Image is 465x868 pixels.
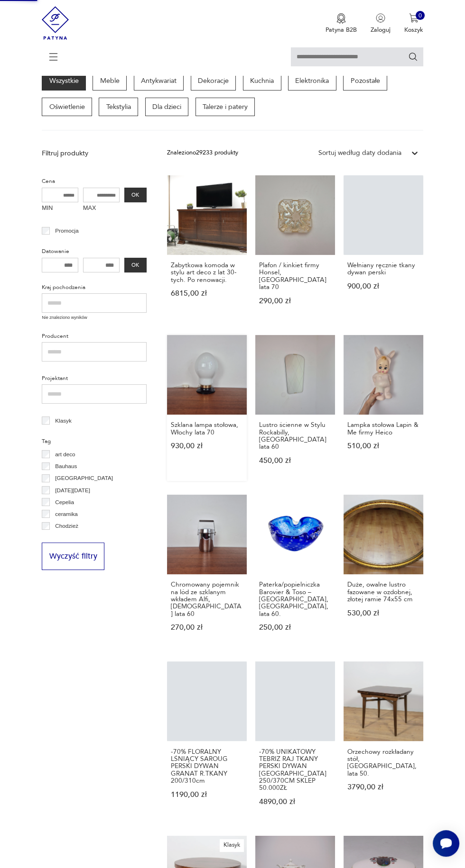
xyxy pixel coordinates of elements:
[404,13,423,34] button: 0Koszyk
[255,495,335,648] a: Paterka/popielniczka Barovier & Toso – Murano, Włochy, lata 60.Paterka/popielniczka Barovier & To...
[167,661,247,822] a: -70% FLORALNY LŚNIĄCY SAROUG PERSKI DYWAN GRANAT R.TKANY 200/310cm-70% FLORALNY LŚNIĄCY SAROUG PE...
[145,98,189,117] a: Dla dzieci
[42,437,147,446] p: Tag
[347,581,419,603] h3: Duże, owalne lustro fazowane w ozdobnej, złotej ramie 74x55 cm
[325,13,357,34] button: Patyna B2B
[42,72,86,90] a: Wszystkie
[42,98,92,117] a: Oświetlenie
[255,661,335,822] a: -70% UNIKATOWY TEBRIZ RAJ TKANY PERSKI DYWAN IRAN 250/370CM SKLEP 50.000ZŁ-70% UNIKATOWY TEBRIZ R...
[318,148,401,158] div: Sortuj według daty dodania
[171,443,243,450] p: 930,00 zł
[347,262,419,276] h3: Wełniany ręcznie tkany dywan perski
[347,283,419,290] p: 900,00 zł
[259,581,331,617] h3: Paterka/popielniczka Barovier & Toso – [GEOGRAPHIC_DATA], [GEOGRAPHIC_DATA], lata 60.
[171,624,243,631] p: 270,00 zł
[371,26,391,34] p: Zaloguj
[344,495,423,648] a: Duże, owalne lustro fazowane w ozdobnej, złotej ramie 74x55 cmDuże, owalne lustro fazowane w ozdo...
[42,177,147,186] p: Cena
[42,374,147,383] p: Projektant
[343,72,387,90] a: Pozostałe
[55,416,71,425] p: Klasyk
[124,258,147,273] button: OK
[325,26,357,34] p: Patyna B2B
[99,98,138,117] a: Tekstylia
[195,98,255,117] a: Talerze i patery
[42,315,147,321] p: Nie znaleziono wyników
[404,26,423,34] p: Koszyk
[259,298,331,305] p: 290,00 zł
[93,72,127,90] a: Meble
[255,175,335,321] a: Plafon / kinkiet firmy Honsel, Niemcy lata 70Plafon / kinkiet firmy Honsel, [GEOGRAPHIC_DATA] lat...
[42,149,147,158] p: Filtruj produkty
[191,72,236,90] a: Dekoracje
[259,798,331,805] p: 4890,00 zł
[433,830,459,857] iframe: Smartsupp widget button
[55,473,113,483] p: [GEOGRAPHIC_DATA]
[259,457,331,464] p: 450,00 zł
[376,13,385,23] img: Ikonka użytkownika
[55,509,77,519] p: ceramika
[134,72,184,90] a: Antykwariat
[55,497,74,507] p: Cepelia
[347,443,419,450] p: 510,00 zł
[167,335,247,481] a: Szklana lampa stołowa, Włochy lata 70Szklana lampa stołowa, Włochy lata 70930,00 zł
[83,202,120,216] label: MAX
[124,188,147,203] button: OK
[259,421,331,450] h3: Lustro ścienne w Stylu Rockabilly, [GEOGRAPHIC_DATA] lata 60
[347,748,419,777] h3: Orzechowy rozkładany stół, [GEOGRAPHIC_DATA], lata 50.
[42,542,104,570] button: Wyczyść filtry
[288,72,336,90] a: Elektronika
[255,335,335,481] a: Lustro ścienne w Stylu Rockabilly, Niemcy lata 60Lustro ścienne w Stylu Rockabilly, [GEOGRAPHIC_D...
[42,283,147,292] p: Kraj pochodzenia
[171,581,243,617] h3: Chromowany pojemnik na lód ze szklanym wkładem Alfi, [DEMOGRAPHIC_DATA] lata 60
[171,421,243,436] h3: Szklana lampa stołowa, Włochy lata 70
[259,748,331,792] h3: -70% UNIKATOWY TEBRIZ RAJ TKANY PERSKI DYWAN [GEOGRAPHIC_DATA] 250/370CM SKLEP 50.000ZŁ
[259,624,331,631] p: 250,00 zł
[171,262,243,283] h3: Zabytkowa komoda w stylu art deco z lat 30-tych. Po renowacji.
[167,495,247,648] a: Chromowany pojemnik na lód ze szklanym wkładem Alfi, Niemcy lata 60Chromowany pojemnik na lód ze ...
[347,610,419,617] p: 530,00 zł
[336,13,346,24] img: Ikona medalu
[42,247,147,256] p: Datowanie
[171,791,243,798] p: 1190,00 zł
[167,148,238,158] div: Znaleziono 29233 produkty
[55,521,78,531] p: Chodzież
[259,262,331,290] h3: Plafon / kinkiet firmy Honsel, [GEOGRAPHIC_DATA] lata 70
[347,784,419,791] p: 3790,00 zł
[55,486,90,495] p: [DATE][DATE]
[171,748,243,784] h3: -70% FLORALNY LŚNIĄCY SAROUG PERSKI DYWAN GRANAT R.TKANY 200/310cm
[371,13,391,34] button: Zaloguj
[347,421,419,436] h3: Lampka stołowa Lapin & Me firmy Heico
[55,450,75,459] p: art deco
[344,175,423,321] a: Wełniany ręcznie tkany dywan perskiWełniany ręcznie tkany dywan perski900,00 zł
[42,332,147,341] p: Producent
[55,461,77,471] p: Bauhaus
[42,202,78,216] label: MIN
[55,533,76,542] p: Ćmielów
[409,13,418,23] img: Ikona koszyka
[416,11,425,20] div: 0
[55,226,78,235] p: Promocja
[325,13,357,34] a: Ikona medaluPatyna B2B
[344,335,423,481] a: Lampka stołowa Lapin & Me firmy HeicoLampka stołowa Lapin & Me firmy Heico510,00 zł
[167,175,247,321] a: Zabytkowa komoda w stylu art deco z lat 30-tych. Po renowacji.Zabytkowa komoda w stylu art deco z...
[408,52,418,62] button: Szukaj
[243,72,281,90] a: Kuchnia
[344,661,423,822] a: Orzechowy rozkładany stół, Wielka Brytania, lata 50.Orzechowy rozkładany stół, [GEOGRAPHIC_DATA],...
[171,290,243,297] p: 6815,00 zł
